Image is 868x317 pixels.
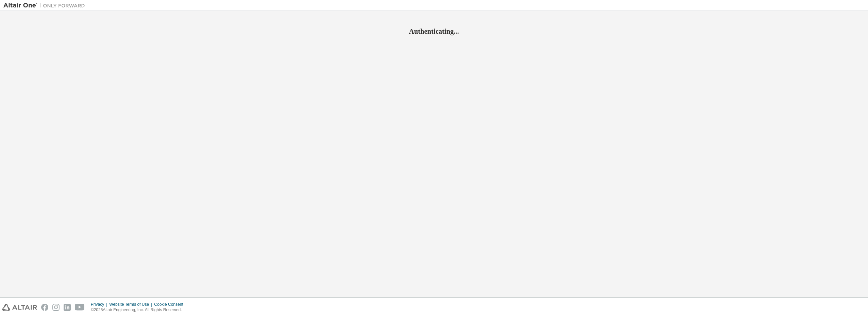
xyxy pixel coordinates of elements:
img: Altair One [3,2,88,9]
img: linkedin.svg [64,304,71,311]
div: Website Terms of Use [109,302,154,307]
img: youtube.svg [75,304,85,311]
div: Privacy [91,302,109,307]
img: facebook.svg [41,304,48,311]
div: Cookie Consent [154,302,187,307]
p: © 2025 Altair Engineering, Inc. All Rights Reserved. [91,307,187,313]
img: instagram.svg [52,304,60,311]
img: altair_logo.svg [2,304,37,311]
h2: Authenticating... [3,27,865,36]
